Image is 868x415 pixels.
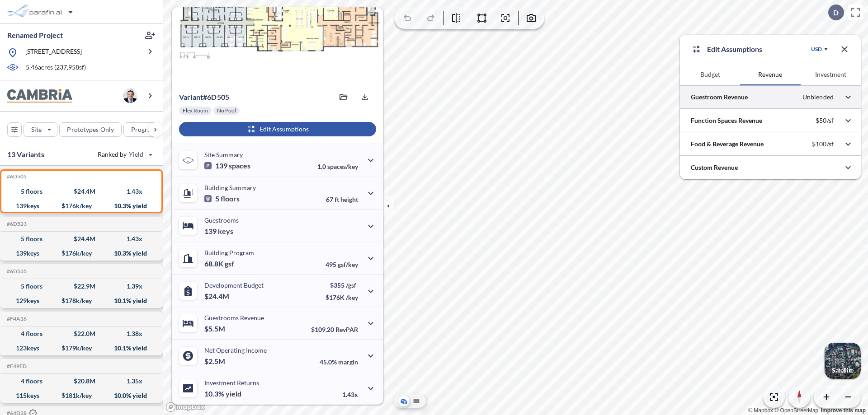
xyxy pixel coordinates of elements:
p: 5 [204,194,240,203]
p: 495 [325,261,358,268]
span: spaces/key [327,163,358,170]
span: spaces [229,161,250,170]
img: Switcher Image [825,343,861,379]
p: Custom Revenue [691,163,738,172]
p: Function Spaces Revenue [691,116,762,125]
p: Development Budget [204,281,264,289]
p: $50/sf [816,117,834,125]
p: Guestrooms Revenue [204,314,264,322]
span: keys [218,227,233,236]
button: Program [123,122,172,137]
p: Program [131,125,156,134]
p: 10.3% [204,389,241,398]
span: Variant [179,93,203,101]
button: Site Plan [411,396,422,406]
a: Mapbox [748,407,773,414]
p: No Pool [217,107,236,114]
p: Satellite [832,367,854,374]
p: Site Summary [204,151,243,159]
h5: Click to copy the code [5,316,27,322]
p: Building Program [204,249,254,256]
button: Site [24,122,57,137]
p: 139 [204,161,250,170]
img: BrandImage [7,89,72,103]
h5: Click to copy the code [5,173,27,180]
span: height [340,196,358,203]
p: Site [31,125,42,134]
p: $176K [325,294,358,301]
p: 68.8K [204,259,234,268]
a: Improve this map [821,407,866,414]
span: /gsf [346,281,356,289]
button: Switcher ImageSatellite [825,343,861,379]
span: gsf/key [338,261,358,268]
span: floors [221,194,240,203]
p: Guestrooms [204,216,239,224]
button: Revenue [740,64,800,85]
p: 139 [204,227,233,236]
img: user logo [123,89,137,103]
button: Aerial View [398,396,409,406]
p: [STREET_ADDRESS] [25,47,82,58]
span: yield [226,389,241,398]
button: Budget [680,64,740,85]
span: ft [335,196,339,203]
p: # 6d505 [179,93,229,102]
p: Building Summary [204,184,256,191]
a: OpenStreetMap [774,407,818,414]
span: Yield [129,150,144,159]
button: Edit Assumptions [179,122,376,136]
span: gsf [225,259,234,268]
p: $109.20 [311,326,358,333]
button: Investment [801,64,861,85]
span: margin [338,358,358,366]
p: 1.0 [317,163,358,170]
p: Flex Room [183,107,208,114]
p: Prototypes Only [67,125,114,134]
p: $100/sf [812,140,834,148]
p: Renamed Project [7,30,63,40]
h5: Click to copy the code [5,221,27,227]
p: 13 Variants [7,149,44,160]
p: 1.43x [342,391,358,398]
p: Edit Assumptions [707,44,762,55]
button: Prototypes Only [59,122,122,137]
span: /key [346,294,358,301]
p: $5.5M [204,324,226,333]
p: Investment Returns [204,379,259,387]
p: $24.4M [204,292,231,301]
p: Food & Beverage Revenue [691,140,764,149]
p: 5.46 acres ( 237,958 sf) [26,63,86,73]
p: $355 [325,281,358,289]
h5: Click to copy the code [5,268,27,275]
span: RevPAR [335,326,358,333]
p: D [833,9,839,17]
button: Ranked by Yield [90,147,158,162]
div: USD [811,46,822,53]
p: 67 [326,196,358,203]
p: 45.0% [320,358,358,366]
p: Net Operating Income [204,346,267,354]
p: $2.5M [204,357,226,366]
a: Mapbox homepage [165,402,205,412]
h5: Click to copy the code [5,363,27,369]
